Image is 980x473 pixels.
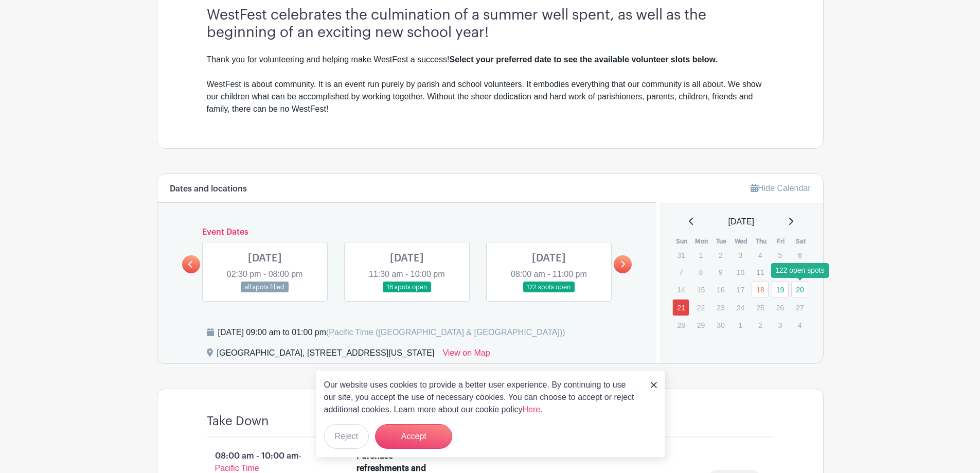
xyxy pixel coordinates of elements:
[692,282,709,297] p: 15
[712,300,729,316] p: 23
[170,184,247,194] h6: Dates and locations
[672,264,689,280] p: 7
[207,7,774,41] h3: WestFest celebrates the culmination of a summer well spent, as well as the beginning of an exciti...
[672,236,692,247] th: Sun
[791,317,808,333] p: 4
[712,247,729,263] p: 2
[672,299,689,316] a: 21
[692,300,709,316] p: 22
[711,236,732,247] th: Tue
[732,247,749,263] p: 3
[751,236,771,247] th: Thu
[728,216,754,228] span: [DATE]
[751,184,810,192] a: Hide Calendar
[692,236,712,247] th: Mon
[752,247,769,263] p: 4
[326,328,565,337] span: (Pacific Time ([GEOGRAPHIC_DATA] & [GEOGRAPHIC_DATA]))
[712,264,729,280] p: 9
[732,300,749,316] p: 24
[207,78,774,115] div: WestFest is about community. It is an event run purely by parish and school volunteers. It embodi...
[324,424,369,449] button: Reject
[651,382,657,388] img: close_button-5f87c8562297e5c2d7936805f587ecaba9071eb48480494691a3f1689db116b3.svg
[442,347,490,363] a: View on Map
[772,281,789,298] a: 19
[791,247,808,263] p: 6
[732,282,749,297] p: 17
[752,281,769,298] a: 18
[732,236,752,247] th: Wed
[218,326,565,339] div: [DATE] 09:00 am to 01:00 pm
[672,247,689,263] p: 31
[692,317,709,333] p: 29
[771,236,791,247] th: Fri
[375,424,452,449] button: Accept
[772,317,789,333] p: 3
[207,54,774,66] div: Thank you for volunteering and helping make WestFest a success!
[752,300,769,316] p: 25
[324,379,640,416] p: Our website uses cookies to provide a better user experience. By continuing to use our site, you ...
[692,247,709,263] p: 1
[672,282,689,297] p: 14
[712,317,729,333] p: 30
[207,414,269,429] h4: Take Down
[791,300,808,316] p: 27
[523,405,541,414] a: Here
[752,264,769,280] p: 11
[772,247,789,263] p: 5
[752,317,769,333] p: 2
[771,263,829,278] div: 122 open spots
[712,282,729,297] p: 16
[791,236,811,247] th: Sat
[200,227,614,237] h6: Event Dates
[732,317,749,333] p: 1
[692,264,709,280] p: 8
[732,264,749,280] p: 10
[672,317,689,333] p: 28
[217,347,435,363] div: [GEOGRAPHIC_DATA], [STREET_ADDRESS][US_STATE]
[772,300,789,316] p: 26
[791,281,808,298] a: 20
[449,55,717,64] strong: Select your preferred date to see the available volunteer slots below.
